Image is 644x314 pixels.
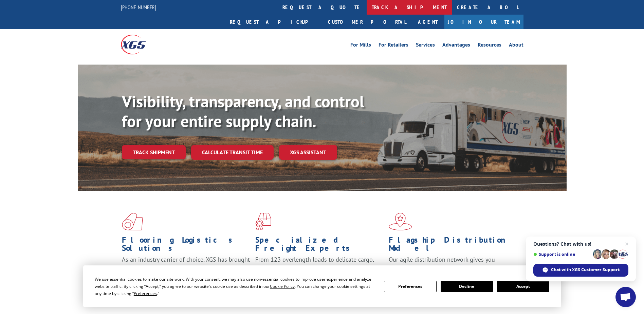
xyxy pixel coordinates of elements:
span: As an industry carrier of choice, XGS has brought innovation and dedication to flooring logistics... [122,256,250,280]
span: Preferences [134,291,157,296]
button: Accept [497,281,549,292]
a: About [509,42,523,50]
h1: Specialized Freight Experts [255,236,384,256]
span: Chat with XGS Customer Support [533,264,628,277]
a: Customer Portal [323,15,411,29]
div: We use essential cookies to make our site work. With your consent, we may also use non-essential ... [95,276,376,297]
a: Resources [478,42,501,50]
h1: Flooring Logistics Solutions [122,236,250,256]
a: Calculate transit time [191,145,274,160]
div: Cookie Consent Prompt [83,265,561,307]
a: XGS ASSISTANT [279,145,337,160]
span: Support is online [533,252,590,257]
a: Track shipment [122,145,186,159]
img: xgs-icon-flagship-distribution-model-red [389,213,412,230]
a: For Retailers [379,42,408,50]
img: xgs-icon-total-supply-chain-intelligence-red [122,213,143,230]
button: Decline [441,281,493,292]
h1: Flagship Distribution Model [389,236,517,256]
span: Chat with XGS Customer Support [551,267,620,273]
span: Questions? Chat with us! [533,241,628,247]
a: Services [416,42,435,50]
a: [PHONE_NUMBER] [121,4,156,11]
span: Our agile distribution network gives you nationwide inventory management on demand. [389,256,514,272]
img: xgs-icon-focused-on-flooring-red [255,213,271,230]
button: Preferences [384,281,436,292]
p: From 123 overlength loads to delicate cargo, our experienced staff knows the best way to move you... [255,256,384,286]
a: Advantages [442,42,470,50]
b: Visibility, transparency, and control for your entire supply chain. [122,91,364,132]
a: Join Our Team [444,15,523,29]
a: Agent [411,15,444,29]
a: Open chat [615,287,636,307]
span: Cookie Policy [270,283,295,289]
a: For Mills [350,42,371,50]
a: Request a pickup [225,15,323,29]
